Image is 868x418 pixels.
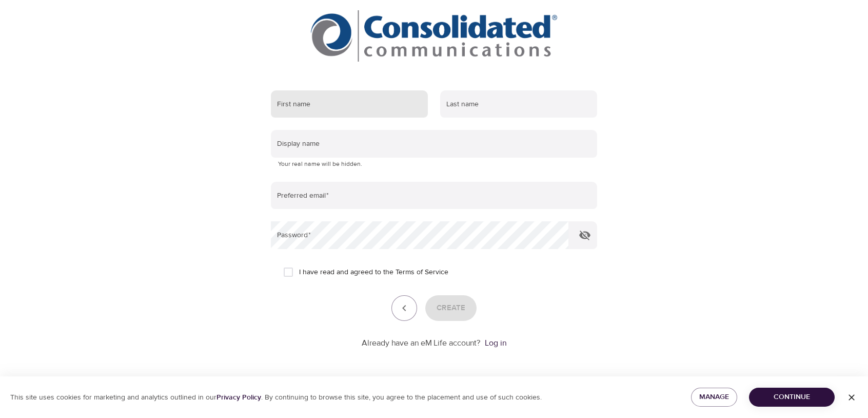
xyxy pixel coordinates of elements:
[311,10,557,62] img: CCI%20logo_rgb_hr.jpg
[757,391,826,404] span: Continue
[299,267,448,278] span: I have read and agreed to the
[691,388,737,407] button: Manage
[485,338,506,348] a: Log in
[749,388,835,407] button: Continue
[362,337,481,349] p: Already have an eM Life account?
[396,267,448,278] a: Terms of Service
[216,393,261,402] a: Privacy Policy
[699,391,729,404] span: Manage
[278,159,590,169] p: Your real name will be hidden.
